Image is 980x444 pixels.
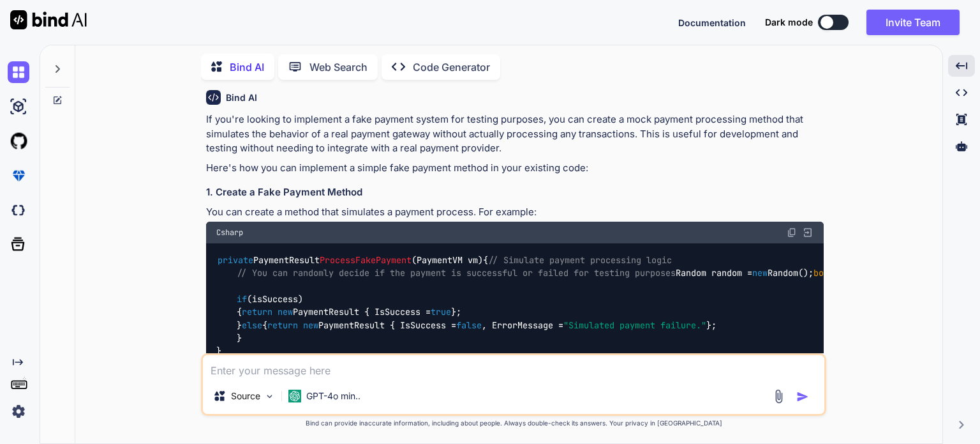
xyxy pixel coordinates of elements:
[417,254,478,266] span: PaymentVM vm
[796,390,809,403] img: icon
[237,293,247,305] span: if
[8,199,29,221] img: darkCloudIdeIcon
[264,391,275,402] img: Pick Models
[230,59,264,75] p: Bind AI
[8,96,29,118] img: ai-studio
[218,254,483,266] span: PaymentResult ( )
[771,389,786,404] img: attachment
[237,268,676,279] span: // You can randomly decide if the payment is successful or failed for testing purposes
[303,319,318,331] span: new
[278,307,293,318] span: new
[216,227,243,238] span: Csharp
[8,401,29,422] img: settings
[201,418,826,428] p: Bind can provide inaccurate information, including about people. Always double-check its answers....
[10,10,87,29] img: Bind AI
[242,307,272,318] span: return
[413,59,490,75] p: Code Generator
[242,319,262,331] span: else
[8,61,29,83] img: chat
[320,254,412,266] span: ProcessFakePayment
[306,390,360,402] p: GPT-4o min..
[206,185,824,200] h3: 1. Create a Fake Payment Method
[231,390,260,402] p: Source
[752,268,768,279] span: new
[488,254,672,266] span: // Simulate payment processing logic
[563,319,706,331] span: "Simulated payment failure."
[206,161,824,176] p: Here's how you can implement a simple fake payment method in your existing code:
[226,91,257,104] h6: Bind AI
[288,390,301,402] img: GPT-4o mini
[431,307,451,318] span: true
[813,268,834,279] span: bool
[456,319,482,331] span: false
[206,112,824,156] p: If you're looking to implement a fake payment system for testing purposes, you can create a mock ...
[678,17,746,28] span: Documentation
[218,254,253,266] span: private
[8,130,29,152] img: githubLight
[267,319,298,331] span: return
[787,227,797,238] img: copy
[8,165,29,187] img: premium
[309,59,367,75] p: Web Search
[802,227,813,238] img: Open in Browser
[866,10,960,35] button: Invite Team
[206,205,824,220] p: You can create a method that simulates a payment process. For example:
[678,16,746,29] button: Documentation
[765,16,813,29] span: Dark mode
